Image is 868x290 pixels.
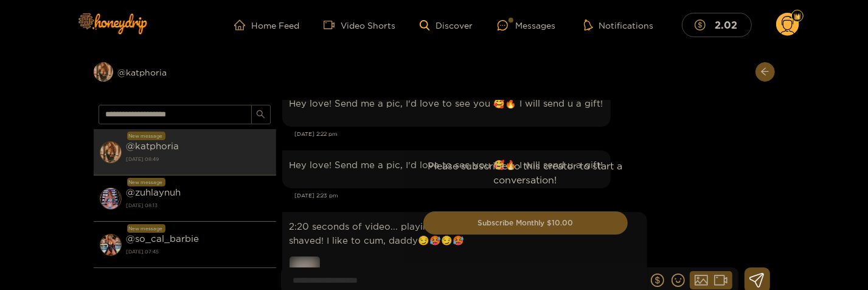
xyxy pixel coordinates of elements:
button: 2.02 [682,13,752,37]
button: arrow-left [755,62,775,82]
span: dollar [695,19,712,30]
a: Video Shorts [324,19,395,30]
p: Please subscribe to this creator to start a conversation! [423,159,628,187]
div: New message [127,224,165,233]
button: search [251,105,271,124]
strong: @ katphoria [127,141,179,151]
a: Home Feed [234,19,299,30]
span: video-camera [324,19,341,30]
img: conversation [100,188,122,210]
strong: [DATE] 07:45 [127,246,270,257]
strong: [DATE] 08:13 [127,200,270,211]
span: arrow-left [760,67,769,77]
div: Messages [498,18,556,32]
a: Discover [420,20,473,30]
button: Subscribe Monthly $10.00 [423,211,628,235]
strong: @ so_cal_barbie [127,233,200,244]
button: Notifications [580,19,658,31]
strong: @ zuhlaynuh [127,187,181,197]
img: conversation [100,141,122,163]
img: Fan Level [794,13,801,20]
span: home [234,19,251,30]
div: New message [127,132,165,140]
div: @katphoria [94,62,276,82]
mark: 2.02 [713,18,739,31]
img: conversation [100,234,122,256]
strong: [DATE] 08:49 [127,154,270,164]
div: New message [127,178,165,186]
span: search [256,110,265,120]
